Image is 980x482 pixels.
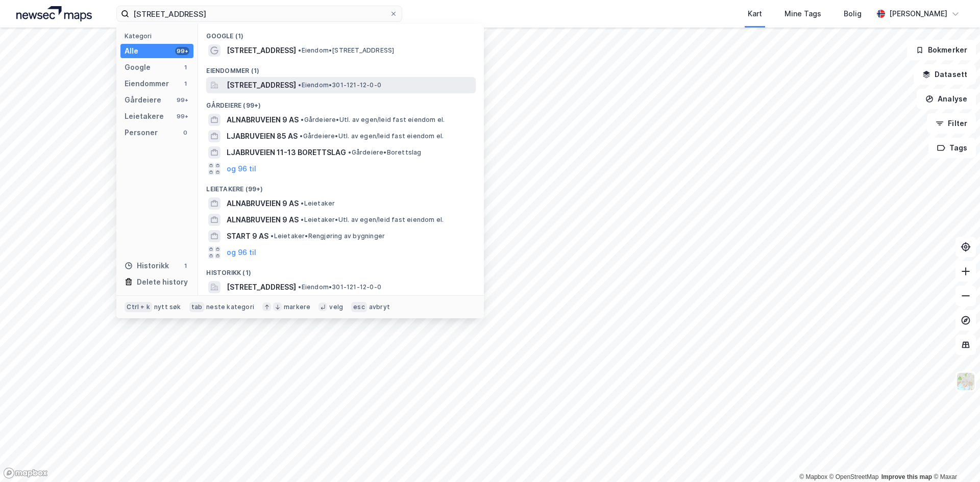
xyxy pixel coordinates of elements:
span: ALNABRUVEIEN 9 AS [227,214,299,226]
div: 99+ [175,112,189,120]
div: Historikk [125,260,169,272]
div: Google [125,61,151,73]
div: 1 [181,262,189,270]
div: Ctrl + k [125,302,152,312]
span: START 9 AS [227,230,268,242]
div: tab [189,302,205,312]
div: nytt søk [154,303,181,311]
span: Gårdeiere • Utl. av egen/leid fast eiendom el. [301,116,445,124]
div: 1 [181,63,189,71]
span: • [348,148,351,156]
span: • [298,283,301,291]
span: ALNABRUVEIEN 9 AS [227,197,299,210]
div: Gårdeiere [125,94,161,106]
div: Eiendommer [125,78,169,90]
a: Mapbox homepage [3,467,48,479]
span: Leietaker • Utl. av egen/leid fast eiendom el. [301,216,444,224]
div: Personer [125,126,158,139]
div: Delete history [137,276,188,288]
span: • [301,216,304,223]
div: 99+ [175,47,189,55]
div: Kategori [125,32,193,40]
span: • [300,132,303,140]
div: esc [351,302,367,312]
button: Datasett [914,64,976,85]
span: ALNABRUVEIEN 9 AS [227,114,299,126]
button: Tags [928,138,976,158]
button: og 96 til [227,246,256,259]
div: Leietakere [125,110,164,122]
input: Søk på adresse, matrikkel, gårdeiere, leietakere eller personer [129,6,389,21]
span: • [298,46,301,54]
div: Historikk (1) [198,261,484,279]
div: [PERSON_NAME] [889,8,947,20]
button: Bokmerker [907,40,976,60]
div: 1 [181,80,189,88]
span: Eiendom • 301-121-12-0-0 [298,81,381,89]
div: avbryt [369,303,390,311]
img: Z [956,372,975,391]
span: LJABRUVEIEN 11-13 BORETTSLAG [227,146,346,159]
span: Eiendom • 301-121-12-0-0 [298,283,381,291]
span: Gårdeiere • Borettslag [348,148,421,157]
a: OpenStreetMap [829,473,879,480]
div: Leietakere (99+) [198,177,484,195]
span: Leietaker • Rengjøring av bygninger [271,232,385,240]
div: Kontrollprogram for chat [929,433,980,482]
span: • [301,116,304,123]
a: Mapbox [799,473,827,480]
span: Gårdeiere • Utl. av egen/leid fast eiendom el. [300,132,444,140]
div: Google (1) [198,24,484,42]
div: 0 [181,129,189,137]
iframe: Chat Widget [929,433,980,482]
div: Alle [125,45,138,57]
div: Bolig [844,8,862,20]
span: • [271,232,274,240]
span: [STREET_ADDRESS] [227,44,296,57]
div: markere [284,303,310,311]
button: Analyse [917,89,976,109]
div: Gårdeiere (99+) [198,93,484,112]
div: 99+ [175,96,189,104]
img: logo.a4113a55bc3d86da70a041830d287a7e.svg [16,6,92,21]
button: Filter [927,113,976,134]
span: Eiendom • [STREET_ADDRESS] [298,46,394,55]
div: neste kategori [206,303,254,311]
button: og 96 til [227,163,256,175]
div: velg [329,303,343,311]
span: [STREET_ADDRESS] [227,281,296,293]
div: Mine Tags [785,8,821,20]
div: Eiendommer (1) [198,59,484,77]
span: • [298,81,301,89]
span: [STREET_ADDRESS] [227,79,296,91]
span: • [301,199,304,207]
span: Leietaker [301,199,335,208]
span: LJABRUVEIEN 85 AS [227,130,298,142]
a: Improve this map [881,473,932,480]
div: Kart [748,8,762,20]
